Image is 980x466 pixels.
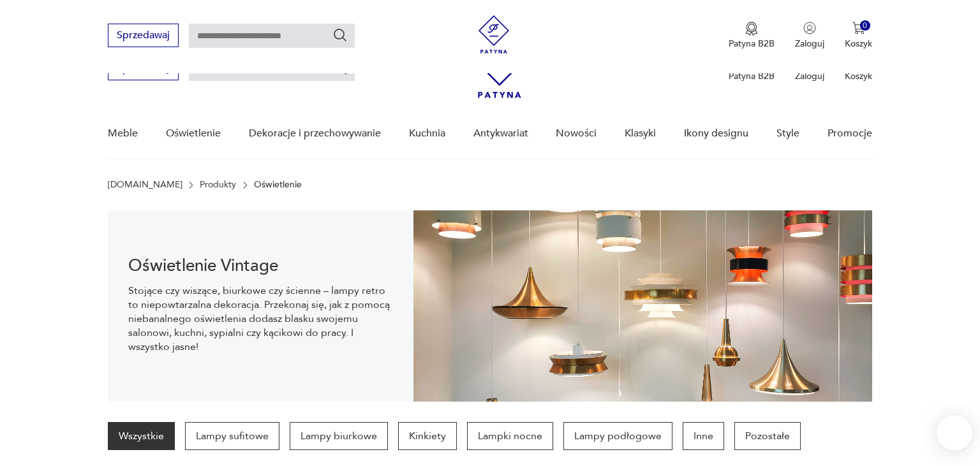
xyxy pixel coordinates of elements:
[108,65,179,74] a: Sprzedawaj
[185,422,279,450] a: Lampy sufitowe
[684,109,748,158] a: Ikony designu
[563,422,672,450] a: Lampy podłogowe
[108,180,182,190] a: [DOMAIN_NAME]
[625,109,656,158] a: Klasyki
[828,109,872,158] a: Promocje
[166,109,221,158] a: Oświetlenie
[467,422,553,450] a: Lampki nocne
[200,180,236,190] a: Produkty
[409,109,445,158] a: Kuchnia
[745,22,758,36] img: Ikona medalu
[795,22,824,50] button: Zaloguj
[795,38,824,50] p: Zaloguj
[249,109,381,158] a: Dekoracje i przechowywanie
[413,210,872,402] img: Oświetlenie
[128,258,393,273] h1: Oświetlenie Vintage
[290,422,388,450] a: Lampy biurkowe
[729,38,775,50] p: Patyna B2B
[556,109,597,158] a: Nowości
[845,22,872,50] button: 0Koszyk
[803,22,816,34] img: Ikonka użytkownika
[845,70,872,82] p: Koszyk
[683,422,724,450] a: Inne
[108,32,179,41] a: Sprzedawaj
[475,15,513,54] img: Patyna - sklep z meblami i dekoracjami vintage
[729,22,775,50] button: Patyna B2B
[734,422,801,450] a: Pozostałe
[128,284,393,354] p: Stojące czy wiszące, biurkowe czy ścienne – lampy retro to niepowtarzalna dekoracja. Przekonaj si...
[254,180,302,190] p: Oświetlenie
[108,24,179,47] button: Sprzedawaj
[729,70,775,82] p: Patyna B2B
[729,22,775,50] a: Ikona medaluPatyna B2B
[776,109,799,158] a: Style
[937,415,972,451] iframe: Smartsupp widget button
[852,22,865,34] img: Ikona koszyka
[332,27,348,43] button: Szukaj
[795,70,824,82] p: Zaloguj
[108,109,138,158] a: Meble
[845,38,872,50] p: Koszyk
[473,109,528,158] a: Antykwariat
[398,422,457,450] a: Kinkiety
[108,422,175,450] a: Wszystkie
[860,20,871,31] div: 0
